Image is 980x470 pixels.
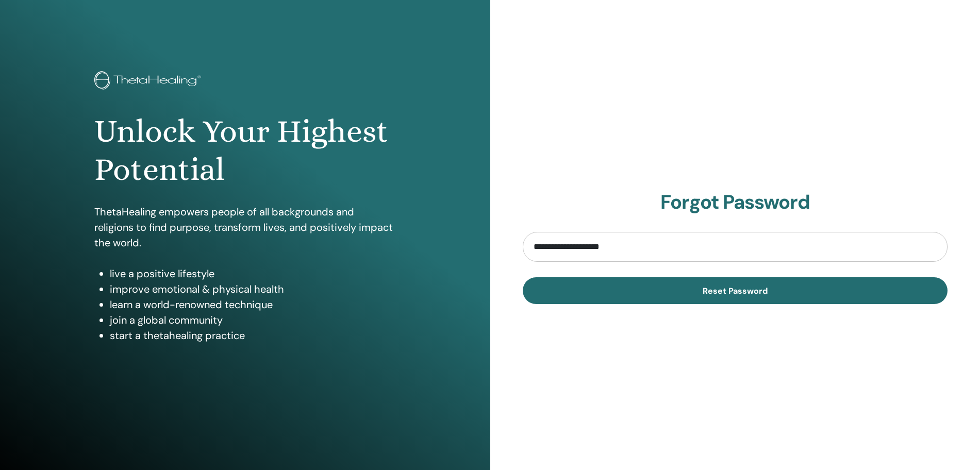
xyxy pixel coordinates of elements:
h2: Forgot Password [523,191,948,214]
li: join a global community [110,312,395,328]
h1: Unlock Your Highest Potential [94,112,395,189]
li: start a thetahealing practice [110,328,395,343]
span: Reset Password [703,286,768,296]
li: live a positive lifestyle [110,266,395,281]
li: learn a world-renowned technique [110,297,395,312]
li: improve emotional & physical health [110,281,395,297]
button: Reset Password [523,277,948,304]
p: ThetaHealing empowers people of all backgrounds and religions to find purpose, transform lives, a... [94,204,395,250]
